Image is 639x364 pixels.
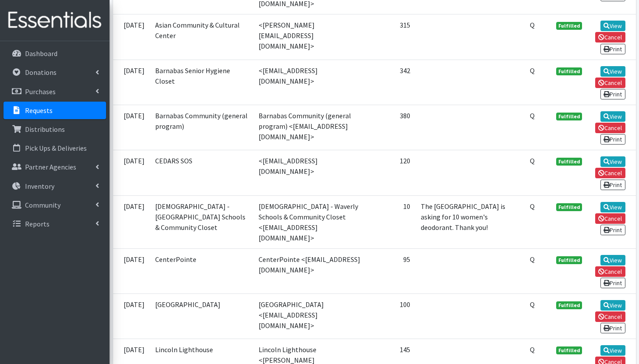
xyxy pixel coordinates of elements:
[600,89,625,99] a: Print
[595,168,625,178] a: Cancel
[600,44,625,54] a: Print
[253,60,368,105] td: <[EMAIL_ADDRESS][DOMAIN_NAME]>
[600,156,625,167] a: View
[25,106,53,115] p: Requests
[113,150,150,195] td: [DATE]
[530,156,535,165] abbr: Quantity
[25,163,76,171] p: Partner Agencies
[530,300,535,309] abbr: Quantity
[113,14,150,60] td: [DATE]
[600,255,625,265] a: View
[530,202,535,211] abbr: Quantity
[253,105,368,150] td: Barnabas Community (general program) <[EMAIL_ADDRESS][DOMAIN_NAME]>
[556,346,582,354] span: Fulfilled
[600,202,625,212] a: View
[253,248,368,293] td: CenterPointe <[EMAIL_ADDRESS][DOMAIN_NAME]>
[595,78,625,88] a: Cancel
[150,105,254,150] td: Barnabas Community (general program)
[600,323,625,333] a: Print
[530,255,535,264] abbr: Quantity
[368,14,415,60] td: 315
[4,196,106,214] a: Community
[25,219,50,228] p: Reports
[368,248,415,293] td: 95
[595,266,625,277] a: Cancel
[600,225,625,235] a: Print
[25,49,57,58] p: Dashboard
[150,60,254,105] td: Barnabas Senior Hygiene Closet
[4,120,106,138] a: Distributions
[4,6,106,35] img: HumanEssentials
[600,300,625,311] a: View
[368,195,415,248] td: 10
[556,301,582,309] span: Fulfilled
[530,111,535,120] abbr: Quantity
[150,248,254,293] td: CenterPointe
[600,345,625,356] a: View
[4,215,106,233] a: Reports
[25,144,87,152] p: Pick Ups & Deliveries
[25,201,60,209] p: Community
[556,203,582,211] span: Fulfilled
[150,195,254,248] td: [DEMOGRAPHIC_DATA] - [GEOGRAPHIC_DATA] Schools & Community Closet
[556,113,582,120] span: Fulfilled
[4,139,106,157] a: Pick Ups & Deliveries
[556,22,582,30] span: Fulfilled
[253,14,368,60] td: <[PERSON_NAME][EMAIL_ADDRESS][DOMAIN_NAME]>
[253,150,368,195] td: <[EMAIL_ADDRESS][DOMAIN_NAME]>
[600,278,625,288] a: Print
[113,293,150,339] td: [DATE]
[25,182,54,191] p: Inventory
[595,213,625,224] a: Cancel
[4,45,106,62] a: Dashboard
[530,21,535,29] abbr: Quantity
[556,158,582,166] span: Fulfilled
[4,158,106,176] a: Partner Agencies
[150,293,254,339] td: [GEOGRAPHIC_DATA]
[530,66,535,75] abbr: Quantity
[556,256,582,264] span: Fulfilled
[150,14,254,60] td: Asian Community & Cultural Center
[4,64,106,81] a: Donations
[595,123,625,133] a: Cancel
[600,66,625,77] a: View
[595,32,625,42] a: Cancel
[150,150,254,195] td: CEDARS SOS
[25,87,56,96] p: Purchases
[368,60,415,105] td: 342
[4,177,106,195] a: Inventory
[25,125,65,134] p: Distributions
[530,345,535,354] abbr: Quantity
[113,195,150,248] td: [DATE]
[113,248,150,293] td: [DATE]
[600,134,625,145] a: Print
[415,195,525,248] td: The [GEOGRAPHIC_DATA] is asking for 10 women's deodorant. Thank you!
[253,293,368,339] td: [GEOGRAPHIC_DATA] <[EMAIL_ADDRESS][DOMAIN_NAME]>
[368,105,415,150] td: 380
[368,150,415,195] td: 120
[113,105,150,150] td: [DATE]
[4,102,106,119] a: Requests
[25,68,57,77] p: Donations
[600,111,625,122] a: View
[600,21,625,31] a: View
[113,60,150,105] td: [DATE]
[556,67,582,75] span: Fulfilled
[595,311,625,322] a: Cancel
[600,180,625,190] a: Print
[368,293,415,339] td: 100
[253,195,368,248] td: [DEMOGRAPHIC_DATA] - Waverly Schools & Community Closet <[EMAIL_ADDRESS][DOMAIN_NAME]>
[4,83,106,100] a: Purchases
